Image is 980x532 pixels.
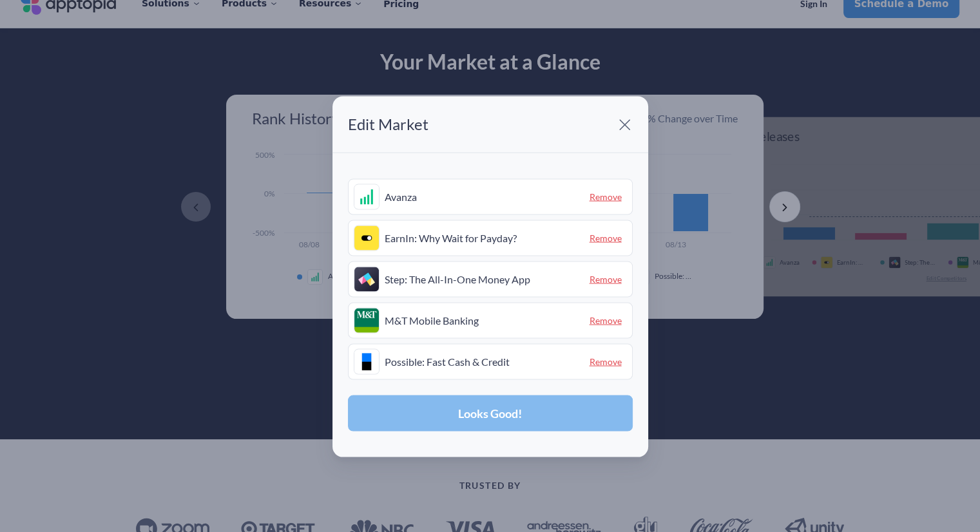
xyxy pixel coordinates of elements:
p: Edit Market [348,116,428,133]
span: Remove [584,269,627,289]
img: EarnIn: Why Wait for Payday? icon [354,225,380,251]
span: Looks Good! [458,408,522,419]
img: Possible: Fast Cash & Credit icon [354,349,380,375]
img: Step: The All-In-One Money App icon [354,267,380,292]
button: Looks Good! [348,395,633,432]
span: Remove [584,310,627,330]
span: Possible: Fast Cash & Credit [385,356,579,368]
img: Avanza icon [354,184,380,210]
span: M&T Mobile Banking [385,314,579,327]
img: M&T Mobile Banking icon [354,308,380,334]
span: Remove [584,352,627,372]
span: EarnIn: Why Wait for Payday? [385,232,579,244]
span: Remove [584,228,627,248]
span: Remove [584,187,627,207]
span: Avanza [385,191,579,203]
span: Step: The All-In-One Money App [385,273,579,285]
